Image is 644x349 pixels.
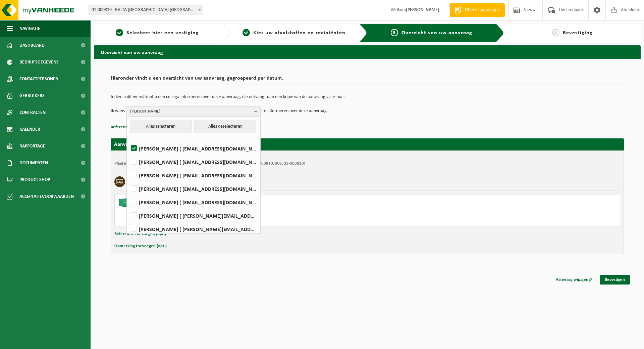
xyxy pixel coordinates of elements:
[130,106,252,117] span: [PERSON_NAME]
[19,121,40,138] span: Kalender
[94,45,641,58] h2: Overzicht van uw aanvraag
[129,197,257,207] label: [PERSON_NAME] ( [EMAIL_ADDRESS][DOMAIN_NAME] )
[129,184,257,194] label: [PERSON_NAME] ( [EMAIL_ADDRESS][DOMAIN_NAME] )
[262,106,328,116] p: te informeren over deze aanvraag.
[563,30,593,36] span: Bevestiging
[401,30,472,36] span: Overzicht van uw aanvraag
[19,171,50,188] span: Product Shop
[114,230,166,238] button: Referentie toevoegen (opt.)
[449,3,505,17] a: Offerte aanvragen
[89,5,203,15] span: 01-000810 - BALTA OUDENAARDE NV - OUDENAARDE
[114,161,144,166] strong: Plaatsingsadres:
[129,170,257,180] label: [PERSON_NAME] ( [EMAIL_ADDRESS][DOMAIN_NAME] )
[145,209,394,214] div: Ophalen en plaatsen lege container
[243,29,250,36] span: 2
[19,87,45,104] span: Gebruikers
[111,123,162,132] button: Referentie toevoegen (opt.)
[19,54,59,71] span: Bedrijfsgegevens
[114,242,167,251] button: Opmerking toevoegen (opt.)
[126,106,261,116] button: [PERSON_NAME]
[253,30,345,36] span: Kies uw afvalstoffen en recipiënten
[116,29,123,36] span: 1
[126,30,199,36] span: Selecteer hier een vestiging
[551,275,598,285] a: Aanvraag wijzigen
[552,29,559,36] span: 4
[130,120,192,133] button: Alles selecteren
[19,20,40,37] span: Navigatie
[97,29,217,37] a: 1Selecteer hier een vestiging
[114,142,164,147] strong: Aanvraag voor [DATE]
[463,7,501,13] span: Offerte aanvragen
[129,224,257,234] label: [PERSON_NAME] ( [PERSON_NAME][EMAIL_ADDRESS][DOMAIN_NAME] )
[129,157,257,167] label: [PERSON_NAME] ( [EMAIL_ADDRESS][DOMAIN_NAME] )
[19,104,46,121] span: Contracten
[19,155,48,171] span: Documenten
[19,138,45,155] span: Rapportage
[19,37,45,54] span: Dashboard
[19,71,58,87] span: Contactpersonen
[145,217,394,223] div: Aantal: 1
[234,29,354,37] a: 2Kies uw afvalstoffen en recipiënten
[111,76,624,85] h2: Hieronder vindt u een overzicht van uw aanvraag, gegroepeerd per datum.
[194,120,256,133] button: Alles deselecteren
[129,211,257,221] label: [PERSON_NAME] ( [PERSON_NAME][EMAIL_ADDRESS][DOMAIN_NAME] )
[111,95,624,99] p: Indien u dit wenst kunt u een collega informeren over deze aanvraag, die ontvangt dan een kopie v...
[89,5,203,15] span: 01-000810 - BALTA OUDENAARDE NV - OUDENAARDE
[391,29,398,36] span: 3
[118,198,138,208] img: HK-XC-40-GN-00.png
[111,106,125,116] p: Ik wens
[129,143,257,154] label: [PERSON_NAME] ( [EMAIL_ADDRESS][DOMAIN_NAME] )
[600,275,630,285] a: Bevestigen
[406,7,439,12] strong: [PERSON_NAME]
[19,188,74,205] span: Acceptatievoorwaarden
